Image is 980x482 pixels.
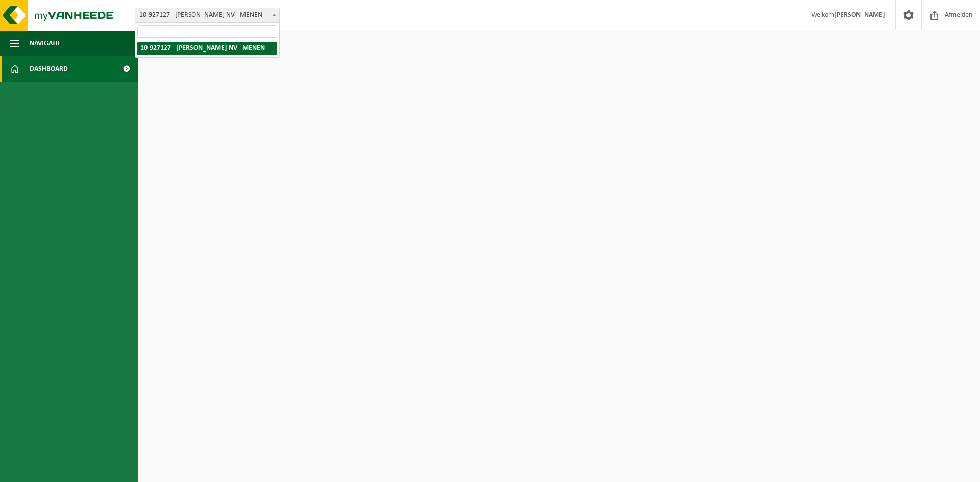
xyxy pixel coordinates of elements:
strong: [PERSON_NAME] [834,11,885,19]
span: 10-927127 - VEREECKE FRANK NV - MENEN [135,8,280,23]
span: Navigatie [30,31,61,56]
li: 10-927127 - [PERSON_NAME] NV - MENEN [137,42,277,55]
span: 10-927127 - VEREECKE FRANK NV - MENEN [135,8,279,22]
span: Dashboard [30,56,68,82]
